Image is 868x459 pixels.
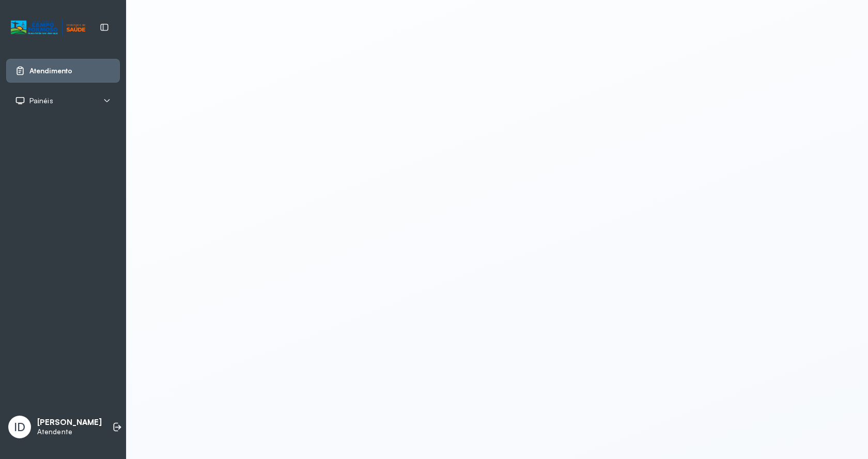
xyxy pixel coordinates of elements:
span: Painéis [29,97,53,105]
p: Atendente [37,428,102,436]
img: Logotipo do estabelecimento [11,19,85,36]
p: [PERSON_NAME] [37,418,102,428]
a: Atendimento [15,66,111,76]
span: Atendimento [29,67,72,75]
